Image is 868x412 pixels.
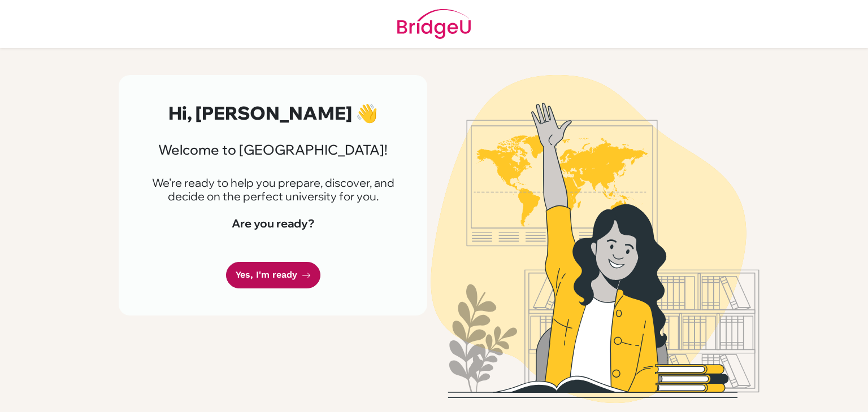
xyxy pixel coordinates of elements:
[146,142,400,158] h3: Welcome to [GEOGRAPHIC_DATA]!
[146,176,400,203] p: We're ready to help you prepare, discover, and decide on the perfect university for you.
[146,217,400,230] h4: Are you ready?
[146,102,400,124] h2: Hi, [PERSON_NAME] 👋
[226,262,320,288] a: Yes, I'm ready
